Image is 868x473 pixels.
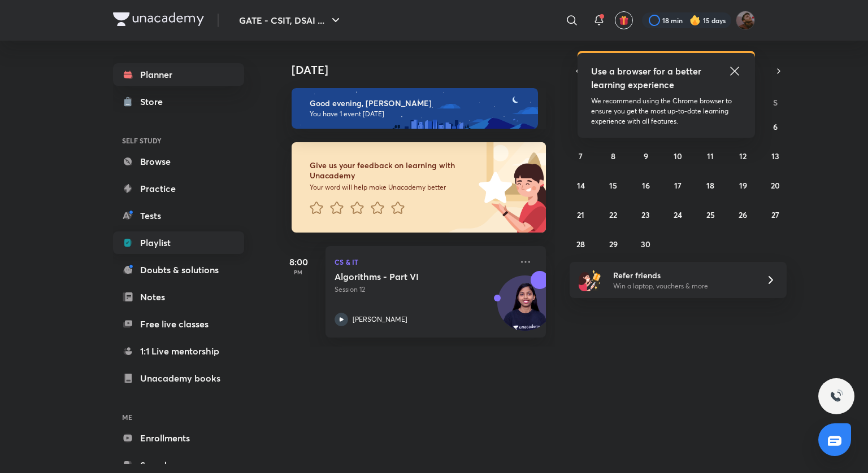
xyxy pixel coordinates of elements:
a: Doubts & solutions [113,259,244,281]
h6: ME [113,408,244,427]
a: Notes [113,286,244,308]
abbr: September 19, 2025 [739,180,747,191]
abbr: September 11, 2025 [707,151,714,161]
abbr: September 21, 2025 [577,209,584,220]
p: Your word will help make Unacademy better [310,183,475,192]
button: September 27, 2025 [766,205,784,224]
h6: Refer friends [613,269,752,281]
a: Practice [113,177,244,200]
h5: 8:00 [276,255,321,269]
img: feedback_image [440,142,546,233]
abbr: September 15, 2025 [609,180,617,191]
p: CS & IT [335,255,512,269]
abbr: September 13, 2025 [771,151,779,161]
abbr: September 29, 2025 [609,239,618,249]
p: PM [276,269,321,275]
div: Store [140,95,170,108]
button: September 11, 2025 [701,147,719,165]
h4: [DATE] [292,63,557,77]
h5: Use a browser for a better learning experience [591,64,704,91]
abbr: September 23, 2025 [641,209,650,220]
abbr: September 10, 2025 [674,151,682,161]
button: September 25, 2025 [701,205,719,224]
button: September 8, 2025 [604,147,622,165]
a: Browse [113,150,244,173]
button: September 12, 2025 [734,147,752,165]
a: Unacademy books [113,367,244,389]
abbr: Saturday [773,97,778,108]
button: September 30, 2025 [637,235,655,253]
img: ttu [830,389,843,403]
abbr: September 27, 2025 [771,209,779,220]
a: Free live classes [113,313,244,335]
a: 1:1 Live mentorship [113,340,244,362]
img: Suryansh Singh [736,11,755,30]
abbr: September 7, 2025 [579,151,583,161]
p: Win a laptop, vouchers & more [613,281,752,291]
abbr: September 26, 2025 [739,209,747,220]
button: September 21, 2025 [572,205,590,224]
abbr: September 24, 2025 [674,209,682,220]
button: September 9, 2025 [637,147,655,165]
a: Company Logo [113,12,204,29]
img: evening [292,88,538,129]
h6: Good evening, [PERSON_NAME] [310,98,528,108]
button: GATE - CSIT, DSAI ... [232,9,349,32]
abbr: September 30, 2025 [641,239,650,249]
button: September 29, 2025 [604,235,622,253]
abbr: September 16, 2025 [642,180,650,191]
button: September 20, 2025 [766,176,784,194]
a: Planner [113,63,244,86]
h6: Give us your feedback on learning with Unacademy [310,160,475,181]
button: avatar [615,11,633,29]
button: September 23, 2025 [637,205,655,224]
abbr: September 22, 2025 [609,209,617,220]
abbr: September 12, 2025 [739,151,747,161]
button: September 28, 2025 [572,235,590,253]
button: September 18, 2025 [701,176,719,194]
button: September 6, 2025 [766,117,784,135]
img: referral [579,269,601,291]
abbr: September 28, 2025 [576,239,585,249]
img: avatar [619,15,629,25]
h5: Algorithms - Part VI [335,271,475,282]
button: September 15, 2025 [604,176,622,194]
abbr: September 9, 2025 [644,151,648,161]
button: September 13, 2025 [766,147,784,165]
img: streak [689,15,701,26]
button: September 19, 2025 [734,176,752,194]
button: September 22, 2025 [604,205,622,224]
abbr: September 8, 2025 [611,151,615,161]
a: Enrollments [113,427,244,449]
abbr: September 18, 2025 [706,180,714,191]
p: [PERSON_NAME] [353,314,407,325]
button: September 26, 2025 [734,205,752,224]
a: Tests [113,204,244,227]
p: You have 1 event [DATE] [310,110,528,119]
img: Company Logo [113,12,204,26]
button: September 17, 2025 [669,176,687,194]
a: Store [113,90,244,113]
img: Avatar [498,282,552,336]
abbr: September 14, 2025 [577,180,585,191]
h6: SELF STUDY [113,131,244,150]
button: September 7, 2025 [572,147,590,165]
p: Session 12 [335,284,512,295]
button: September 10, 2025 [669,147,687,165]
button: September 24, 2025 [669,205,687,224]
button: September 14, 2025 [572,176,590,194]
p: We recommend using the Chrome browser to ensure you get the most up-to-date learning experience w... [591,96,741,126]
abbr: September 6, 2025 [773,121,778,132]
button: September 16, 2025 [637,176,655,194]
abbr: September 25, 2025 [706,209,715,220]
abbr: September 17, 2025 [674,180,682,191]
a: Playlist [113,231,244,254]
abbr: September 20, 2025 [771,180,780,191]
